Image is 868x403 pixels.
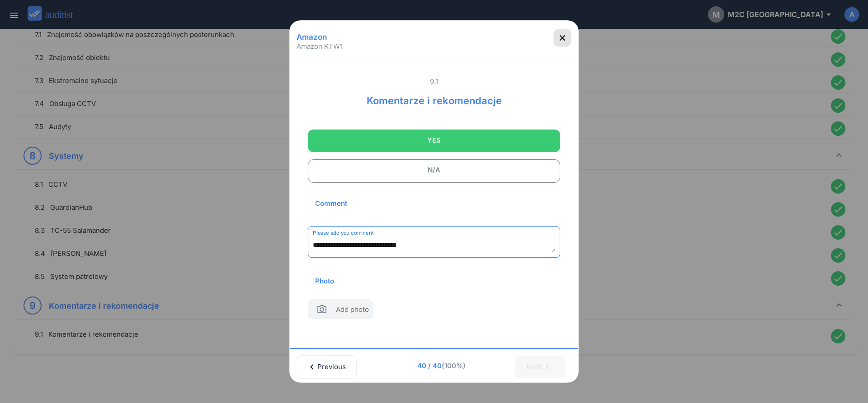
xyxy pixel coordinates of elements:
[296,355,357,379] button: Previous
[308,189,354,218] h2: Comment
[308,267,341,296] h2: Photo
[442,361,466,370] span: (100%)
[293,29,330,45] h1: Amazon
[307,357,345,377] div: Previous
[308,77,560,86] span: 9.1
[319,161,549,179] span: N/A
[313,238,555,253] textarea: Please add you comment
[359,86,509,108] div: Komentarze i rekomendacje
[370,361,513,371] span: 40 / 40
[307,361,317,372] i: chevron_left
[297,42,343,51] span: Amazon KTW1
[336,305,369,318] span: Add photo
[319,131,549,149] span: YES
